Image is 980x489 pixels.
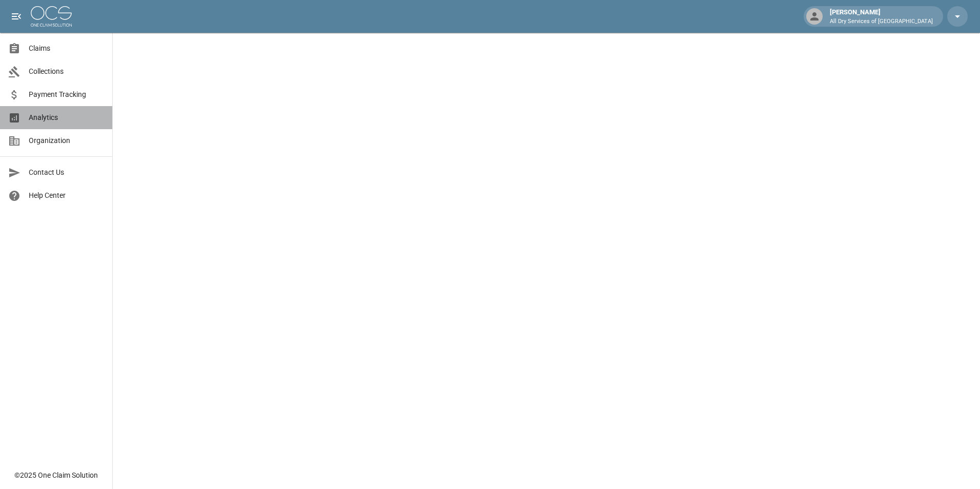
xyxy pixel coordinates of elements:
[29,66,104,77] span: Collections
[29,135,104,146] span: Organization
[14,470,98,480] div: © 2025 One Claim Solution
[29,43,104,54] span: Claims
[31,6,72,27] img: ocs-logo-white-transparent.png
[113,33,980,486] iframe: Embedded Dashboard
[29,112,104,123] span: Analytics
[29,190,104,201] span: Help Center
[6,6,27,27] button: open drawer
[29,167,104,178] span: Contact Us
[826,7,937,26] div: [PERSON_NAME]
[830,17,933,26] p: All Dry Services of [GEOGRAPHIC_DATA]
[29,89,104,100] span: Payment Tracking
